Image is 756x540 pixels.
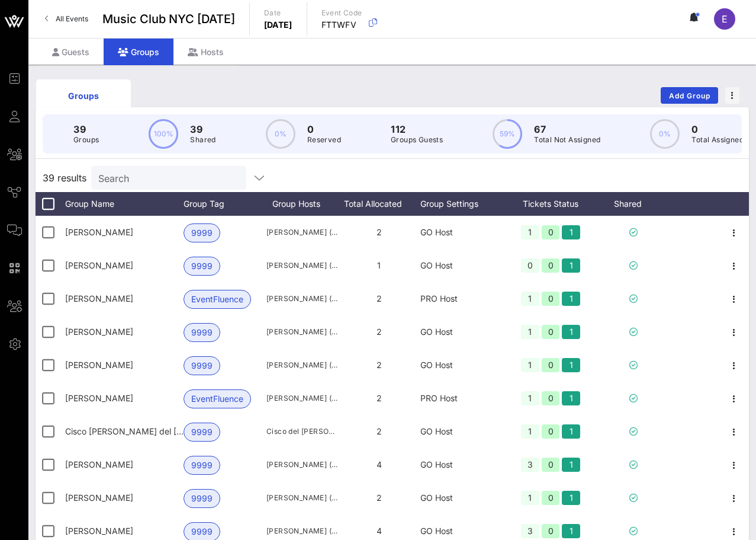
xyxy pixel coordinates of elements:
span: [PERSON_NAME] ([EMAIL_ADDRESS][DOMAIN_NAME]) [266,359,337,371]
div: 0 [542,325,560,339]
span: 2 [377,426,382,436]
div: 0 [542,292,560,306]
div: 3 [521,458,539,472]
div: 1 [521,424,539,439]
div: Tickets Status [503,192,598,216]
span: 9999 [191,357,213,375]
span: David Schiffer [65,526,133,536]
div: 1 [562,458,580,472]
div: E [714,8,735,30]
div: 0 [542,424,560,439]
p: Reserved [307,134,341,146]
div: Groups [45,90,122,102]
span: 2 [377,293,382,303]
span: Brianna Bailey [65,293,133,303]
span: Dan Fisher [65,459,133,469]
div: Groups [104,39,173,65]
span: 4 [377,526,382,536]
div: 1 [562,358,580,372]
div: 1 [562,491,580,505]
p: 112 [391,122,443,136]
span: 9999 [191,224,213,242]
div: 1 [521,358,539,372]
div: Group Tag [184,192,266,216]
p: 67 [534,122,600,136]
div: GO Host [420,448,503,481]
span: daniel dwyer [65,493,133,503]
div: 1 [521,325,539,339]
a: All Events [38,9,95,28]
p: 0 [307,122,341,136]
div: GO Host [420,349,503,382]
div: 0 [542,524,560,538]
div: Group Name [65,192,184,216]
div: GO Host [420,415,503,448]
div: 0 [521,258,539,273]
span: [PERSON_NAME] ([EMAIL_ADDRESS][DOMAIN_NAME]) [266,492,337,504]
div: 3 [521,524,539,538]
button: Add Group [661,87,718,104]
span: [PERSON_NAME] ([PERSON_NAME][EMAIL_ADDRESS][DOMAIN_NAME]) [266,326,337,338]
span: 39 results [43,171,86,185]
div: PRO Host [420,382,503,415]
div: 0 [542,225,560,239]
span: Music Club NYC [DATE] [102,10,235,28]
span: Cisco del [PERSON_NAME] ([EMAIL_ADDRESS][DOMAIN_NAME]) [266,426,337,437]
div: 0 [542,458,560,472]
div: GO Host [420,481,503,515]
p: 39 [190,122,215,136]
span: Chad Doerge [65,360,133,370]
div: GO Host [420,216,503,249]
div: Total Allocated [337,192,420,216]
div: Group Hosts [266,192,337,216]
span: [PERSON_NAME] ([EMAIL_ADDRESS][DOMAIN_NAME]) [266,525,337,537]
p: 0 [691,122,744,136]
div: 1 [562,424,580,439]
span: [PERSON_NAME] ([PERSON_NAME][EMAIL_ADDRESS][PERSON_NAME][DOMAIN_NAME]) [266,293,337,305]
div: 1 [562,391,580,405]
div: 1 [521,391,539,405]
div: 1 [562,225,580,239]
p: Shared [190,134,215,146]
div: 1 [562,325,580,339]
span: [PERSON_NAME] ([PERSON_NAME][EMAIL_ADDRESS][DOMAIN_NAME]) [266,392,337,404]
span: 2 [377,327,382,337]
div: Group Settings [420,192,503,216]
div: 1 [521,225,539,239]
span: All Events [56,14,88,23]
span: [PERSON_NAME] ([EMAIL_ADDRESS][DOMAIN_NAME]) [266,459,337,471]
span: [PERSON_NAME] ([EMAIL_ADDRESS][DOMAIN_NAME]) [266,226,337,238]
span: Bjorn Franson [65,260,133,270]
div: 0 [542,358,560,372]
span: 2 [377,360,382,370]
div: 1 [562,292,580,306]
span: EventFluence [191,290,243,308]
span: Cisco J. del Valle [65,426,242,436]
p: FTTWFV [321,19,362,31]
span: 9999 [191,324,213,341]
div: Hosts [173,39,238,65]
span: EventFluence [191,390,243,408]
div: 0 [542,491,560,505]
div: Shared [598,192,669,216]
span: 2 [377,493,382,503]
p: Groups Guests [391,134,443,146]
span: Alexander MacCormick [65,227,133,237]
span: 9999 [191,257,213,275]
div: PRO Host [420,282,503,315]
div: 1 [521,491,539,505]
span: E [722,13,728,25]
span: 9999 [191,490,213,507]
span: 1 [377,260,381,270]
span: 2 [377,393,382,403]
p: Total Assigned [691,134,744,146]
div: Guests [38,39,104,65]
span: Add Group [668,91,711,100]
span: 9999 [191,456,213,474]
p: Event Code [321,7,362,19]
p: Date [264,7,292,19]
div: 1 [562,258,580,273]
span: 4 [377,459,382,469]
div: GO Host [420,315,503,349]
span: [PERSON_NAME] ([EMAIL_ADDRESS][PERSON_NAME][DOMAIN_NAME]) [266,260,337,271]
